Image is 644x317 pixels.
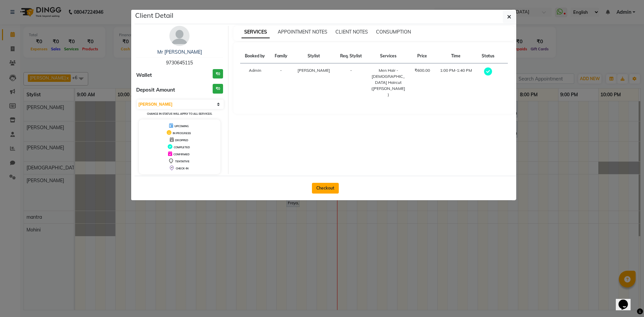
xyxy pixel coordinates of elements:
[176,167,189,170] span: CHECK-IN
[376,29,411,35] span: CONSUMPTION
[241,26,270,38] span: SERVICES
[174,124,189,128] span: UPCOMING
[312,183,339,194] button: Checkout
[335,29,368,35] span: CLIENT NOTES
[136,86,175,94] span: Deposit Amount
[157,49,202,55] a: Mr [PERSON_NAME]
[136,71,152,79] span: Wallet
[213,84,223,94] h3: ₹0
[298,68,330,73] span: [PERSON_NAME]
[173,153,190,156] span: CONFIRMED
[335,63,367,102] td: -
[147,112,212,115] small: Change in status will apply to all services.
[240,49,270,63] th: Booked by
[616,290,637,310] iframe: chat widget
[371,67,406,98] div: Men Hair - [DEMOGRAPHIC_DATA] Haircut ([PERSON_NAME])
[175,139,188,142] span: DROPPED
[435,49,477,63] th: Time
[410,49,435,63] th: Price
[240,63,270,102] td: Admin
[435,63,477,102] td: 1:00 PM-1:40 PM
[292,49,335,63] th: Stylist
[270,49,292,63] th: Family
[414,67,431,73] div: ₹600.00
[135,10,173,20] h5: Client Detail
[173,131,191,135] span: IN PROGRESS
[335,49,367,63] th: Req. Stylist
[367,49,410,63] th: Services
[166,60,193,66] span: 9730645115
[270,63,292,102] td: -
[213,69,223,79] h3: ₹0
[174,146,190,149] span: COMPLETED
[278,29,327,35] span: APPOINTMENT NOTES
[175,160,190,163] span: TENTATIVE
[477,49,499,63] th: Status
[169,26,190,46] img: avatar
